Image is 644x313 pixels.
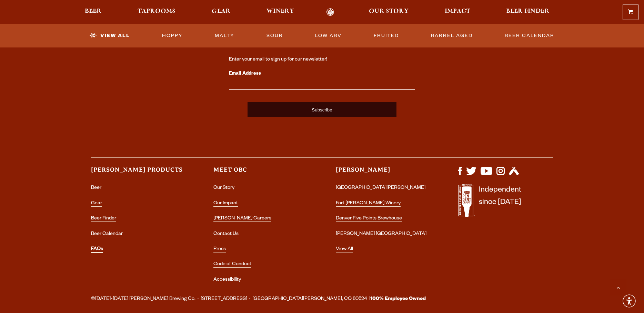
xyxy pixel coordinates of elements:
a: Fort [PERSON_NAME] Winery [336,201,401,207]
a: Accessibility [213,277,241,283]
div: Accessibility Menu [622,293,637,309]
a: Barrel Aged [428,28,475,44]
a: Sour [264,28,286,44]
span: Taprooms [138,9,175,14]
a: Beer Finder [502,8,554,16]
a: Beer Calendar [91,231,123,237]
a: Code of Conduct [213,262,251,268]
div: Enter your email to sign up for our newsletter! [229,56,415,63]
span: Gear [212,9,231,14]
label: Email Address [229,69,415,78]
span: Winery [266,9,294,14]
a: Hoppy [159,28,185,44]
a: Our Story [213,185,234,191]
a: Beer [80,8,106,16]
p: Independent since [DATE] [479,184,521,220]
a: [PERSON_NAME] [GEOGRAPHIC_DATA] [336,231,426,237]
a: View All [87,28,133,44]
a: Beer Finder [91,216,116,222]
a: Gear [91,201,102,207]
span: Our Story [369,9,409,14]
span: Beer [85,9,102,14]
a: Visit us on Instagram [496,172,505,177]
a: Taprooms [133,8,180,16]
a: Impact [440,8,475,16]
a: Odell Home [317,8,343,16]
a: Contact Us [213,231,239,237]
span: Impact [445,9,470,14]
a: View All [336,247,353,252]
a: FAQs [91,247,103,253]
a: Visit us on Facebook [458,172,462,177]
h3: [PERSON_NAME] [336,166,431,180]
h3: [PERSON_NAME] Products [91,166,186,180]
a: Beer [91,185,101,191]
a: Visit us on YouTube [481,172,492,177]
a: Visit us on Untappd [509,172,519,177]
a: Our Impact [213,201,238,207]
span: Beer Finder [506,9,550,14]
a: [GEOGRAPHIC_DATA][PERSON_NAME] [336,185,425,191]
a: [PERSON_NAME] Careers [213,216,271,222]
a: Beer Calendar [502,28,557,44]
span: ©[DATE]-[DATE] [PERSON_NAME] Brewing Co. · [STREET_ADDRESS] · [GEOGRAPHIC_DATA][PERSON_NAME], CO ... [91,295,426,304]
input: Subscribe [248,102,396,117]
a: Fruited [371,28,402,44]
a: Our Story [364,8,413,16]
a: Scroll to top [610,279,627,296]
a: Visit us on X (formerly Twitter) [466,172,476,177]
a: Press [213,247,226,252]
a: Denver Five Points Brewhouse [336,216,402,222]
strong: 100% Employee Owned [370,296,426,302]
a: Winery [262,8,299,16]
a: Low ABV [312,28,344,44]
a: Gear [207,8,235,16]
a: Malty [212,28,237,44]
h3: Meet OBC [213,166,308,180]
